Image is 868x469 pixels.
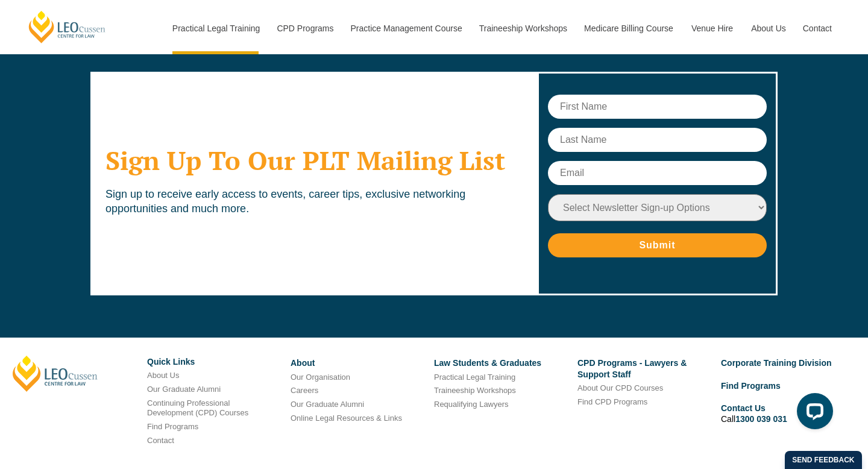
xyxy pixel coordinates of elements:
a: Our Graduate Alumni [291,400,364,409]
a: [PERSON_NAME] Centre for Law [27,10,107,44]
p: Sign up to receive early access to events, career tips, exclusive networking opportunities and mu... [105,187,522,216]
a: About Us [742,2,794,54]
a: Law Students & Graduates [434,358,541,368]
h6: Quick Links [147,357,281,367]
a: Medicare Billing Course [575,2,682,54]
a: Corporate Training Division [721,358,832,368]
a: Requalifying Lawyers [434,400,509,409]
a: Online Legal Resources & Links [291,414,402,423]
a: Practice Management Course [342,2,470,54]
a: Contact Us [721,403,766,413]
input: Submit [548,233,767,257]
a: Contact [147,436,174,445]
a: Our Organisation [291,373,350,382]
select: Newsletter Sign-up Options [548,194,767,221]
input: First Name [548,95,767,119]
a: Careers [291,386,318,395]
a: Practical Legal Training [163,2,268,54]
a: Our Graduate Alumni [147,385,221,394]
a: Find Programs [147,422,198,431]
a: Traineeship Workshops [434,386,516,395]
a: CPD Programs - Lawyers & Support Staff [577,358,687,379]
a: Contact [794,2,841,54]
input: Email [548,161,767,185]
a: Continuing Professional Development (CPD) Courses [147,398,248,418]
a: CPD Programs [268,2,341,54]
a: Find CPD Programs [577,397,647,406]
a: About [291,358,315,368]
a: Traineeship Workshops [470,2,575,54]
a: About Our CPD Courses [577,383,663,392]
h2: Sign Up To Our PLT Mailing List [105,145,522,175]
a: About Us [147,371,179,380]
input: Last Name [548,128,767,152]
a: Find Programs [721,381,781,391]
a: Practical Legal Training [434,373,515,382]
iframe: LiveChat chat widget [787,388,838,439]
a: [PERSON_NAME] [13,356,98,392]
li: Call [721,401,855,426]
a: Venue Hire [682,2,742,54]
a: 1300 039 031 [735,414,787,424]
